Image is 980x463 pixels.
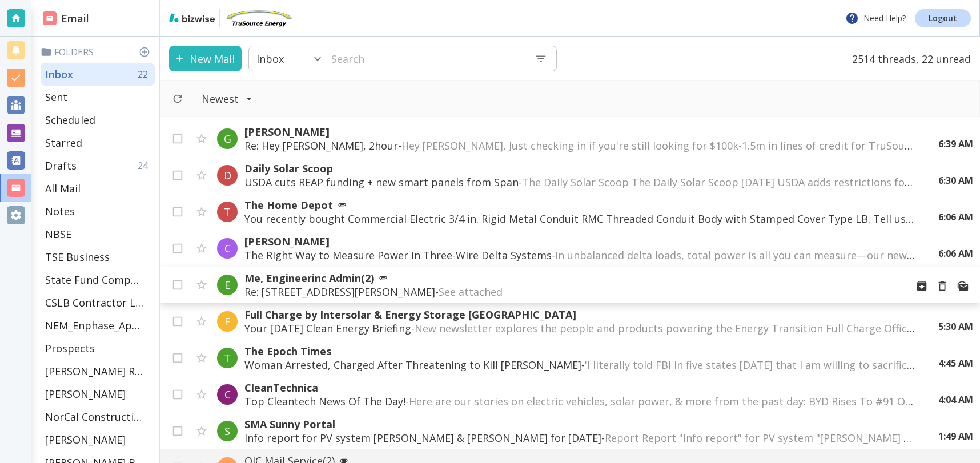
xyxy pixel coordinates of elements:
[41,337,155,360] div: Prospects
[224,424,230,438] p: S
[938,393,973,406] p: 4:04 AM
[244,344,915,358] p: The Epoch Times
[938,357,973,369] p: 4:45 AM
[41,428,155,451] div: [PERSON_NAME]
[256,52,284,66] p: Inbox
[43,11,57,25] img: DashboardSidebarEmail.svg
[45,341,95,355] p: Prospects
[224,241,231,255] p: C
[45,364,143,378] p: [PERSON_NAME] Residence
[41,200,155,223] div: Notes
[41,177,155,200] div: All Mail
[41,405,155,428] div: NorCal Construction
[45,296,143,309] p: CSLB Contractor License
[915,9,971,27] a: Logout
[244,358,915,372] p: Woman Arrested, Charged After Threatening to Kill [PERSON_NAME] -
[45,136,82,150] p: Starred
[45,67,73,81] p: Inbox
[138,159,152,172] p: 24
[45,387,126,401] p: [PERSON_NAME]
[45,113,95,127] p: Scheduled
[224,132,231,146] p: G
[224,388,231,401] p: C
[244,248,915,262] p: The Right Way to Measure Power in Three-Wire Delta Systems -
[244,431,915,445] p: Info report for PV system [PERSON_NAME] & [PERSON_NAME] for [DATE] -
[167,88,188,109] button: Refresh
[45,410,143,424] p: NorCal Construction
[328,47,525,70] input: Search
[929,14,957,22] p: Logout
[224,205,231,219] p: T
[190,86,264,111] button: Filter
[938,174,973,187] p: 6:30 AM
[244,235,915,248] p: [PERSON_NAME]
[41,383,155,405] div: [PERSON_NAME]
[244,308,915,321] p: Full Charge by Intersolar & Energy Storage [GEOGRAPHIC_DATA]
[224,278,230,292] p: E
[41,314,155,337] div: NEM_Enphase_Applications
[169,13,215,22] img: bizwise
[938,247,973,260] p: 6:06 AM
[244,139,915,152] p: Re: Hey [PERSON_NAME], 2hour -
[244,394,915,408] p: Top Cleantech News Of The Day! -
[45,250,110,264] p: TSE Business
[224,351,231,365] p: T
[45,182,81,195] p: All Mail
[41,63,155,86] div: Inbox22
[41,131,155,154] div: Starred
[845,46,971,71] p: 2514 threads, 22 unread
[938,320,973,333] p: 5:30 AM
[224,9,293,27] img: TruSource Energy, Inc.
[45,319,143,332] p: NEM_Enphase_Applications
[244,285,898,299] p: Re: [STREET_ADDRESS][PERSON_NAME] -
[45,433,126,446] p: [PERSON_NAME]
[439,285,503,299] span: See attached
[41,268,155,291] div: State Fund Compensation
[41,86,155,108] div: Sent
[938,430,973,442] p: 1:49 AM
[845,11,906,25] p: Need Help?
[244,271,898,285] p: Me, Engineerinc Admin (2)
[244,417,915,431] p: SMA Sunny Portal
[244,381,915,394] p: CleanTechnica
[169,46,242,71] button: New Mail
[41,360,155,383] div: [PERSON_NAME] Residence
[41,223,155,245] div: NBSE
[224,315,230,328] p: F
[244,321,915,335] p: Your [DATE] Clean Energy Briefing -
[938,211,973,223] p: 6:06 AM
[932,276,953,296] button: Move to Trash
[244,175,915,189] p: USDA cuts REAP funding + new smart panels from Span -
[43,11,89,26] h2: Email
[244,198,915,212] p: The Home Depot
[244,162,915,175] p: Daily Solar Scoop
[41,291,155,314] div: CSLB Contractor License
[41,46,155,58] p: Folders
[938,138,973,150] p: 6:39 AM
[244,125,915,139] p: [PERSON_NAME]
[953,276,973,296] button: Mark as Read
[911,276,932,296] button: Archive
[45,204,75,218] p: Notes
[45,90,67,104] p: Sent
[45,159,77,172] p: Drafts
[45,227,71,241] p: NBSE
[41,154,155,177] div: Drafts24
[45,273,143,287] p: State Fund Compensation
[41,245,155,268] div: TSE Business
[41,108,155,131] div: Scheduled
[244,212,915,226] p: You recently bought Commercial Electric 3/4 in. Rigid Metal Conduit RMC Threaded Conduit Body wit...
[138,68,152,80] p: 22
[224,168,231,182] p: D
